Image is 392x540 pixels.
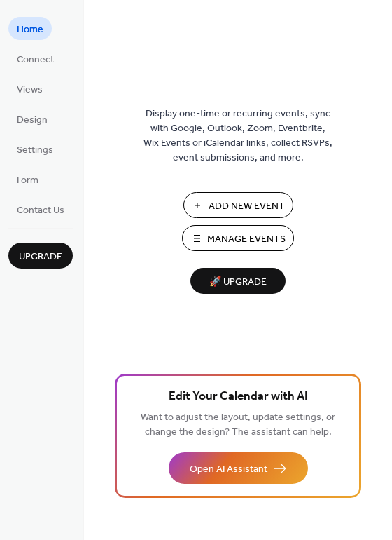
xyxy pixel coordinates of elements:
[17,173,38,188] span: Form
[8,17,52,40] a: Home
[169,387,308,407] span: Edit Your Calendar with AI
[17,143,53,158] span: Settings
[199,273,277,292] span: 🚀 Upgrade
[17,22,43,37] span: Home
[141,408,335,442] span: Want to adjust the layout, update settings, or change the design? The assistant can help.
[209,199,285,214] span: Add New Event
[207,232,286,247] span: Manage Events
[190,462,267,477] span: Open AI Assistant
[19,250,62,264] span: Upgrade
[143,107,332,166] span: Display one-time or recurring events, sync with Google, Outlook, Zoom, Eventbrite, Wix Events or ...
[17,113,48,128] span: Design
[17,53,54,67] span: Connect
[8,107,56,130] a: Design
[183,192,293,218] button: Add New Event
[182,225,294,251] button: Manage Events
[169,452,308,484] button: Open AI Assistant
[17,83,43,97] span: Views
[8,243,73,269] button: Upgrade
[190,268,286,294] button: 🚀 Upgrade
[8,47,62,70] a: Connect
[17,203,64,218] span: Contact Us
[8,77,51,100] a: Views
[8,137,62,161] a: Settings
[8,198,73,221] a: Contact Us
[8,168,47,191] a: Form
